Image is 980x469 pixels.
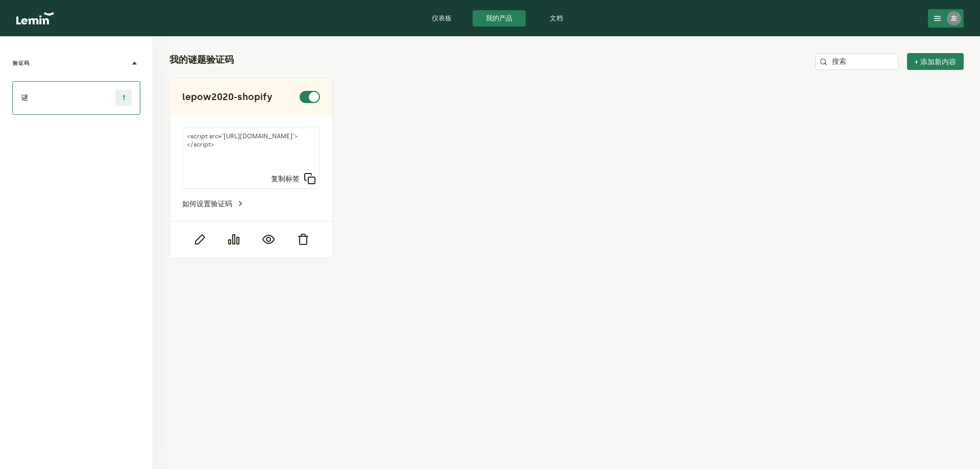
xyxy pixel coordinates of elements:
[13,60,30,66] font: 验证码
[16,12,54,24] img: 标识
[432,14,452,22] font: 仪表板
[271,175,300,183] font: 复制标签
[21,93,28,102] font: 谜
[12,45,140,82] button: 验证码
[122,93,125,102] font: 1
[182,91,273,103] font: lepow2020-shopify
[486,14,512,22] font: 我的产品
[182,200,232,209] font: 如何设置验证码
[182,199,244,208] a: 如何设置验证码
[550,14,563,22] font: 文档
[951,15,957,22] font: 左
[169,54,234,65] font: 我的谜题验证码
[915,58,956,66] font: + 添加新内容
[907,53,964,70] button: + 添加新内容
[530,10,583,27] a: 文档
[271,172,316,185] button: 复制标签
[815,54,899,70] input: 搜索
[473,10,526,27] a: 我的产品
[415,10,469,27] a: 仪表板
[928,9,964,28] button: 左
